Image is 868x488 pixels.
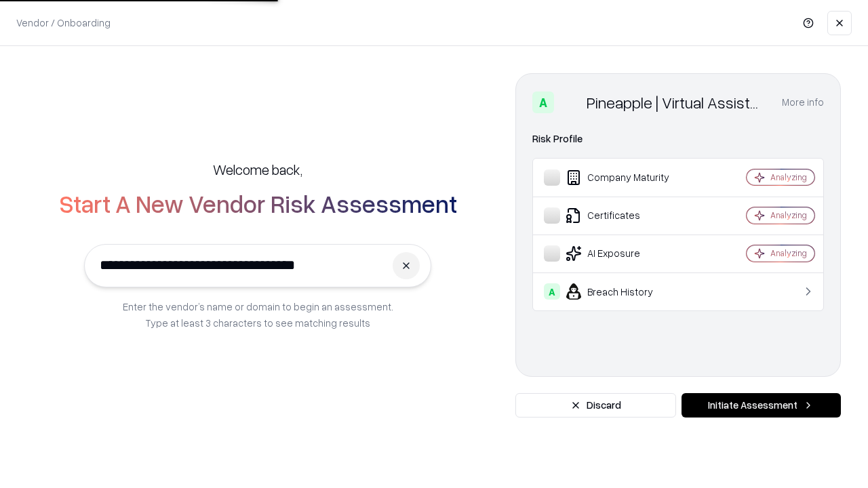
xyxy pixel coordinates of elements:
[544,169,706,186] div: Company Maturity
[587,91,766,113] div: Pineapple | Virtual Assistant Agency
[123,298,393,331] p: Enter the vendor’s name or domain to begin an assessment. Type at least 3 characters to see match...
[544,283,560,300] div: A
[559,91,581,113] img: Pineapple | Virtual Assistant Agency
[770,171,807,183] div: Analyzing
[59,190,457,217] h2: Start A New Vendor Risk Assessment
[682,393,841,418] button: Initiate Assessment
[532,91,554,113] div: A
[544,207,706,224] div: Certificates
[782,90,824,115] button: More info
[544,245,706,262] div: AI Exposure
[770,247,807,259] div: Analyzing
[16,16,111,30] p: Vendor / Onboarding
[532,131,824,147] div: Risk Profile
[213,160,302,179] h5: Welcome back,
[515,393,676,418] button: Discard
[770,209,807,221] div: Analyzing
[544,283,706,300] div: Breach History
